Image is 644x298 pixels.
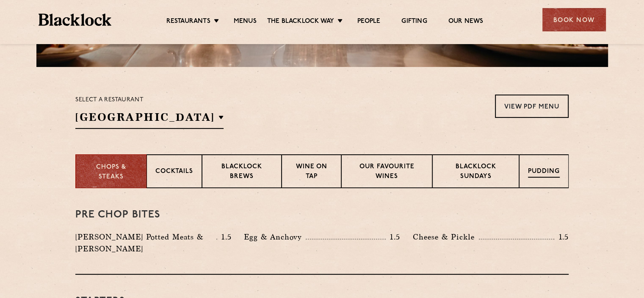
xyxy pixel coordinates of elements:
p: Blacklock Sundays [441,162,510,182]
p: Blacklock Brews [211,162,273,182]
p: Egg & Anchovy [244,231,306,243]
p: [PERSON_NAME] Potted Meats & [PERSON_NAME] [75,231,216,255]
a: Our News [448,17,484,27]
a: Restaurants [166,17,210,27]
a: The Blacklock Way [267,17,334,27]
p: Chops & Steaks [85,163,138,182]
a: Menus [234,17,257,27]
p: Pudding [528,167,560,178]
p: Select a restaurant [75,95,224,106]
a: View PDF Menu [495,95,569,118]
p: Cheese & Pickle [413,231,479,243]
img: BL_Textured_Logo-footer-cropped.svg [39,14,112,26]
div: Book Now [542,8,606,31]
a: People [357,17,380,27]
p: 1.5 [217,231,232,242]
h2: [GEOGRAPHIC_DATA] [75,110,224,129]
p: Our favourite wines [350,162,424,182]
a: Gifting [401,17,427,27]
p: 1.5 [386,231,400,242]
p: 1.5 [554,231,569,242]
h3: Pre Chop Bites [75,209,569,220]
p: Wine on Tap [290,162,332,182]
p: Cocktails [155,167,193,178]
